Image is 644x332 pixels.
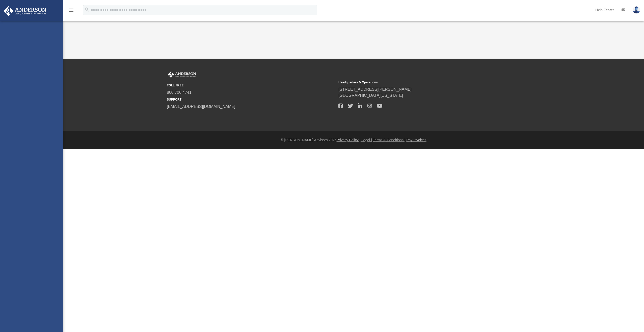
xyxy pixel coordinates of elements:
a: Privacy Policy | [337,138,361,142]
i: search [84,7,90,12]
a: Terms & Conditions | [373,138,406,142]
small: SUPPORT [167,97,335,102]
a: [GEOGRAPHIC_DATA][US_STATE] [338,93,403,98]
small: Headquarters & Operations [338,80,506,85]
img: Anderson Advisors Platinum Portal [167,71,197,78]
a: Pay Invoices [406,138,426,142]
a: 800.706.4741 [167,90,192,94]
div: © [PERSON_NAME] Advisors 2025 [63,137,644,143]
i: menu [68,7,74,13]
img: Anderson Advisors Platinum Portal [2,6,48,16]
img: User Pic [633,6,640,14]
a: [EMAIL_ADDRESS][DOMAIN_NAME] [167,104,235,109]
a: Legal | [361,138,372,142]
small: TOLL FREE [167,83,335,88]
a: menu [68,10,74,13]
a: [STREET_ADDRESS][PERSON_NAME] [338,87,412,91]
